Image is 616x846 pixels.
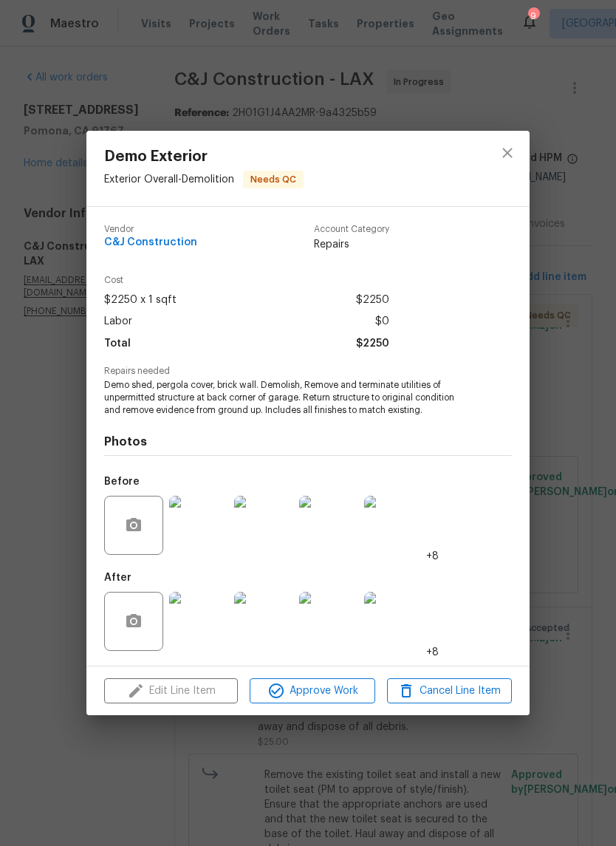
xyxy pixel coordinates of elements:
[104,477,140,487] h5: Before
[356,290,389,311] span: $2250
[104,225,197,234] span: Vendor
[104,290,177,311] span: $2250 x 1 sqft
[375,311,389,332] span: $0
[426,645,439,660] span: +8
[104,311,132,332] span: Labor
[244,172,302,187] span: Needs QC
[104,379,471,416] span: Demo shed, pergola cover, brick wall. Demolish, Remove and terminate utilities of unpermitted str...
[314,225,389,234] span: Account Category
[528,9,538,24] div: 9
[250,678,374,704] button: Approve Work
[387,678,512,704] button: Cancel Line Item
[490,135,525,171] button: close
[104,174,234,185] span: Exterior Overall - Demolition
[356,333,389,355] span: $2250
[104,276,389,285] span: Cost
[104,366,512,376] span: Repairs needed
[104,237,197,248] span: C&J Construction
[254,682,370,700] span: Approve Work
[314,237,389,252] span: Repairs
[426,549,439,564] span: +8
[104,434,512,449] h4: Photos
[104,573,131,583] h5: After
[104,333,131,355] span: Total
[104,149,304,165] span: Demo Exterior
[391,682,507,700] span: Cancel Line Item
